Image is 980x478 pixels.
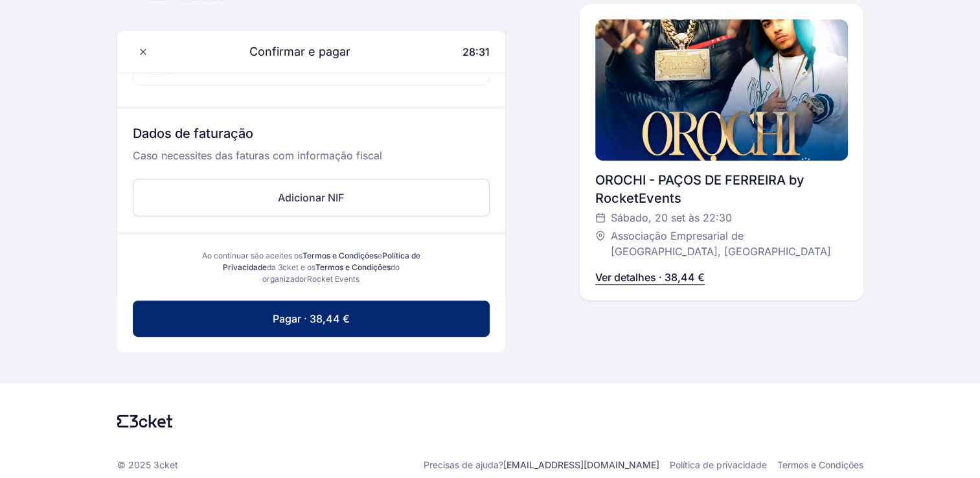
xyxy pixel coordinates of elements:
[777,459,863,472] a: Termos e Condições
[424,459,659,472] p: Precisas de ajuda?
[611,228,835,259] span: Associação Empresarial de [GEOGRAPHIC_DATA], [GEOGRAPHIC_DATA]
[234,43,350,61] span: Confirmar e pagar
[503,459,659,470] a: [EMAIL_ADDRESS][DOMAIN_NAME]
[133,179,490,216] button: Adicionar NIF
[315,262,391,272] a: Termos e Condições
[133,148,490,174] p: Caso necessites das faturas com informação fiscal
[611,210,732,225] span: Sábado, 20 set às 22:30
[302,251,378,260] a: Termos e Condições
[133,301,490,337] button: Pagar · 38,44 €
[595,171,848,207] div: OROCHI - PAÇOS DE FERREIRA by RocketEvents
[273,311,350,326] span: Pagar · 38,44 €
[190,250,433,285] div: Ao continuar são aceites os e da 3cket e os do organizador
[462,45,490,58] span: 28:31
[307,274,359,284] span: Rocket Events
[133,124,490,148] h3: Dados de faturação
[670,459,767,472] a: Política de privacidade
[595,269,705,285] p: Ver detalhes · 38,44 €
[117,459,178,472] p: © 2025 3cket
